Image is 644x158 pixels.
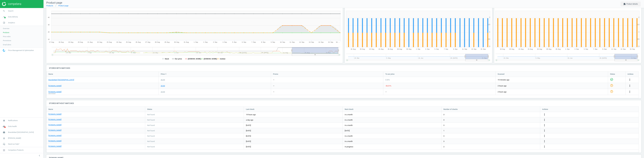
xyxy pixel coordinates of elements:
[48,39,50,40] text: 10
[543,134,546,138] i: more_vert
[161,85,165,87] div: 20.00
[48,145,61,148] a: [DOMAIN_NAME]
[48,24,50,26] text: 30
[638,31,639,33] text: 1
[1,118,7,123] i: notifications
[78,41,83,43] tspan: 20. Aug
[8,137,21,139] span: [PERSON_NAME]
[8,10,13,12] span: Search
[147,130,155,132] span: Not found
[3,31,9,34] span: Products
[385,85,391,87] span: -56.51 %
[3,39,11,42] span: Promotions
[565,48,570,50] tspan: 1. Sep
[435,48,439,50] tspan: 5. Sep
[638,45,639,47] text: 0
[107,41,112,43] tspan: 23. Aug
[271,41,275,43] tspan: 9. Sep
[443,124,444,127] span: 3
[126,41,131,43] tspan: 25. Aug
[97,41,102,43] tspan: 22. Aug
[38,154,41,157] i: chevron_left
[443,146,444,148] span: 2
[165,73,167,75] i: arrow_downward
[48,140,61,142] a: [DOMAIN_NAME]
[1,20,7,25] i: pie_chart_outlined
[444,48,448,50] tspan: 7. Sep
[500,48,505,50] tspan: 18. Aug
[543,124,546,127] button: more_vert
[48,85,61,87] a: [DOMAIN_NAME]
[164,41,169,43] tspan: 29. Aug
[46,1,62,4] span: Product page
[543,118,546,122] button: more_vert
[1,142,7,147] i: headset_mic
[3,27,9,30] span: Overview
[246,108,254,111] span: Last check
[542,108,548,111] span: Actions
[261,41,265,43] tspan: 8. Sep
[1,130,7,135] i: work
[48,118,61,121] a: [DOMAIN_NAME]
[623,3,626,5] i: extension
[147,135,155,137] span: Not found
[246,113,341,116] span: 19 hours ago
[637,38,639,40] text: 0.5
[360,48,365,50] tspan: 20. Aug
[8,22,15,24] span: Analytics
[498,79,606,81] span: 19 minutes ago
[3,49,5,52] img: wGWNvw8QSZomAAAAABJRU5ErkJggg==
[48,129,61,132] a: [DOMAIN_NAME]
[345,108,353,111] span: Next check
[584,48,588,50] tspan: 5. Sep
[610,90,613,93] i: help_outline
[8,131,34,134] span: BrandsMart [GEOGRAPHIC_DATA]
[443,130,444,132] span: 1
[48,31,50,33] text: 20
[273,91,274,93] div: —
[388,48,393,50] tspan: 26. Aug
[481,48,486,50] tspan: 15. Sep
[543,118,546,121] i: more_vert
[220,58,225,60] tspan: median
[1,124,7,129] i: cloud_done
[345,130,350,132] span: [DATE]
[543,113,546,116] button: more_vert
[49,41,54,43] tspan: 17. Aug
[556,48,561,50] tspan: 30. Aug
[489,45,490,47] text: 0
[273,79,274,81] div: —
[628,84,631,87] i: more_vert
[8,16,18,18] span: Data delivery
[136,41,141,43] tspan: 26. Aug
[68,41,73,43] tspan: 19. Aug
[345,146,353,148] span: In progress
[188,58,201,60] tspan: [DOMAIN_NAME]
[48,124,61,126] a: [DOMAIN_NAME]
[611,48,616,50] tspan: 11. Sep
[145,41,150,43] tspan: 27. Aug
[147,108,152,111] span: Status
[147,146,155,148] span: Not found
[543,140,546,143] button: more_vert
[87,41,92,43] tspan: 21. Aug
[251,41,256,43] tspan: 7. Sep
[161,79,165,81] div: 45.99
[59,41,64,43] tspan: 18. Aug
[602,48,607,50] tspan: 9. Sep
[498,73,504,75] span: Scanned
[546,48,551,50] tspan: 28. Aug
[406,48,411,50] tspan: 30. Aug
[443,140,444,143] span: 3
[273,85,274,87] div: —
[488,38,490,40] text: 0.5
[147,113,155,116] span: Not found
[290,41,295,43] tspan: 11. Sep
[48,17,50,18] text: 40
[630,48,635,50] tspan: 15. Sep
[48,134,61,137] a: [DOMAIN_NAME]
[336,41,340,43] tspan: 16. …
[462,48,467,50] tspan: 11. Sep
[385,91,387,93] div: —
[509,48,514,50] tspan: 20. Aug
